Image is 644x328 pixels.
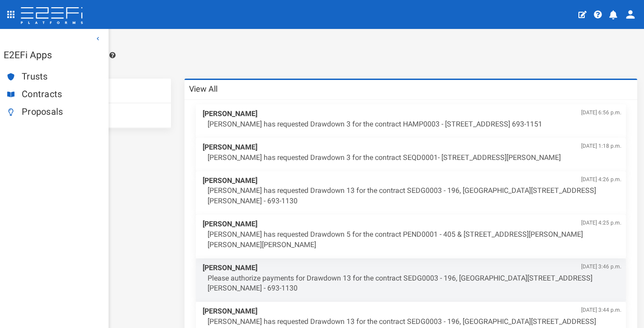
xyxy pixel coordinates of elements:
h3: View All [189,85,218,93]
span: [PERSON_NAME] [203,306,621,317]
span: [DATE] 4:25 p.m. [581,219,621,227]
span: Proposals [22,107,101,117]
span: [PERSON_NAME] [203,263,621,273]
p: [PERSON_NAME] has requested Drawdown 5 for the contract PEND0001 - 405 & [STREET_ADDRESS][PERSON_... [208,230,621,250]
span: Trusts [22,71,101,82]
span: [PERSON_NAME] [203,219,621,230]
span: [DATE] 3:44 p.m. [581,306,621,314]
span: Contracts [22,89,101,99]
p: [PERSON_NAME] has requested Drawdown 13 for the contract SEDG0003 - 196, [GEOGRAPHIC_DATA][STREET... [208,186,621,206]
p: [PERSON_NAME] has requested Drawdown 3 for the contract SEQD0001- [STREET_ADDRESS][PERSON_NAME] [208,153,621,163]
span: [DATE] 4:26 p.m. [581,176,621,183]
span: [DATE] 1:18 p.m. [581,142,621,150]
p: Please authorize payments for Drawdown 13 for the contract SEDG0003 - 196, [GEOGRAPHIC_DATA][STRE... [208,273,621,294]
span: [PERSON_NAME] [203,142,621,153]
h1: Notification [29,36,637,47]
span: [DATE] 6:56 p.m. [581,109,621,117]
p: [PERSON_NAME] has requested Drawdown 3 for the contract HAMP0003 - [STREET_ADDRESS] 693-1151 [208,119,621,130]
span: [DATE] 3:46 p.m. [581,263,621,271]
span: [PERSON_NAME] [203,109,621,119]
span: [PERSON_NAME] [203,176,621,186]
